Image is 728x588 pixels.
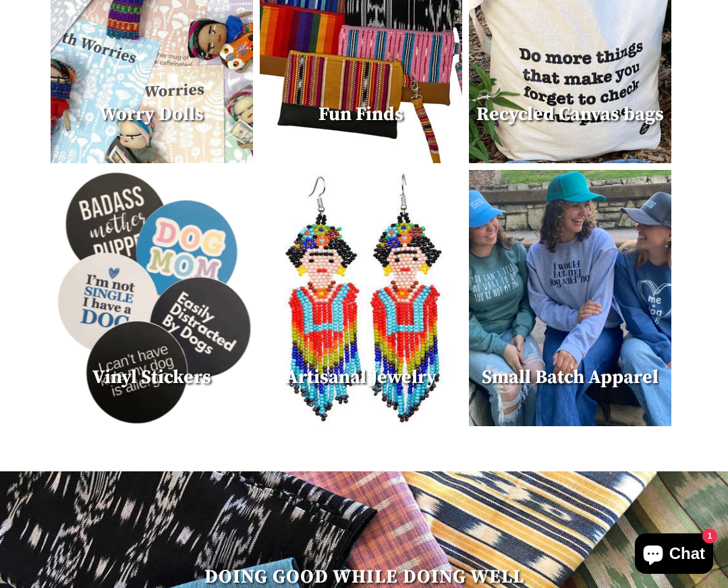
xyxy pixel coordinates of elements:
[318,102,403,126] span: Fun Finds
[51,170,253,438] a: Vinyl Stickers
[260,170,462,438] a: Artisanal Jewelry
[482,365,659,389] span: Small Batch Apparel
[99,102,204,126] span: Worry Dolls
[469,170,671,438] a: Small Batch Apparel
[285,365,437,389] span: Artisanal Jewelry
[92,365,211,389] span: Vinyl Stickers
[476,102,664,126] span: Recycled Canvas bags
[631,533,717,577] inbox-online-store-chat: Shopify online store chat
